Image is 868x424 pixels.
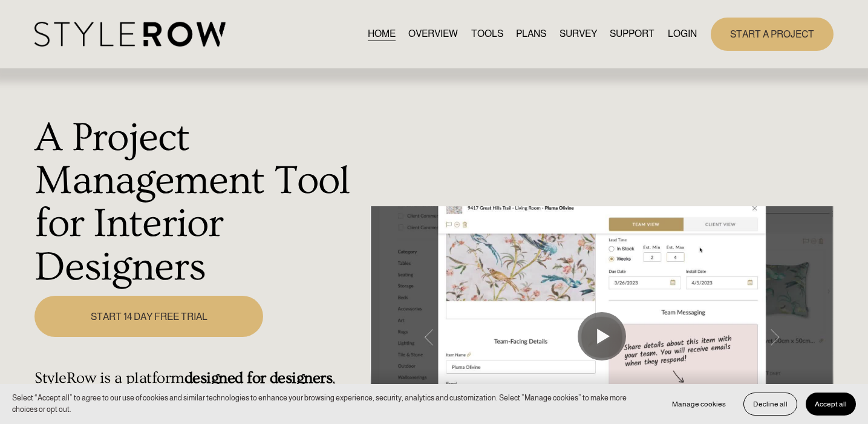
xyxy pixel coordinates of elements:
a: folder dropdown [610,26,654,42]
a: TOOLS [471,26,503,42]
img: StyleRow [34,22,225,47]
h4: StyleRow is a platform , with maximum flexibility and organization. [34,369,364,406]
button: Play [578,312,626,360]
a: HOME [368,26,396,42]
a: START 14 DAY FREE TRIAL [34,296,263,337]
a: SURVEY [560,26,597,42]
button: Accept all [806,393,856,416]
span: Accept all [815,400,847,408]
p: Select “Accept all” to agree to our use of cookies and similar technologies to enhance your brows... [12,393,651,416]
h1: A Project Management Tool for Interior Designers [34,117,364,290]
strong: designed for designers [184,369,332,387]
span: Decline all [753,400,788,408]
button: Decline all [743,393,797,416]
span: Manage cookies [672,400,726,408]
span: SUPPORT [610,27,654,41]
a: OVERVIEW [408,26,458,42]
a: START A PROJECT [711,18,834,51]
button: Manage cookies [663,393,735,416]
a: PLANS [516,26,546,42]
a: LOGIN [668,26,697,42]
